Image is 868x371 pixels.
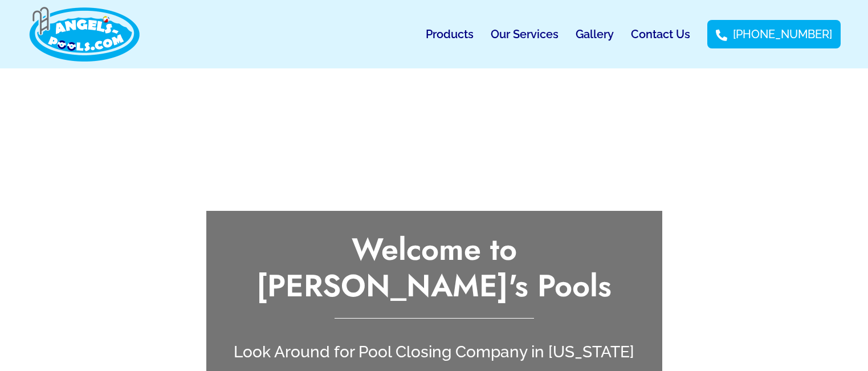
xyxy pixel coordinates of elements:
h2: Look Around for Pool Closing Company in [US_STATE] [226,344,642,360]
a: Our Services [491,21,559,47]
h1: Welcome to [PERSON_NAME]'s Pools [226,231,642,304]
a: Gallery [576,21,614,47]
a: [PHONE_NUMBER] [716,26,832,43]
span: [PHONE_NUMBER] [730,26,832,43]
nav: Menu [426,21,690,47]
a: Contact Us [631,21,690,47]
a: Products [426,21,474,47]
